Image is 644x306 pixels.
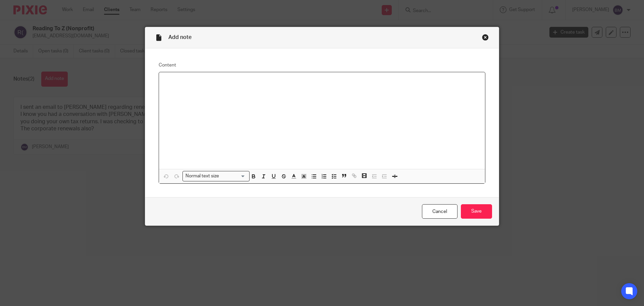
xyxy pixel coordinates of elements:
[461,204,492,219] input: Save
[482,34,489,41] div: Close this dialog window
[422,204,458,219] a: Cancel
[182,171,250,181] div: Search for option
[159,62,485,69] label: Content
[184,173,221,180] span: Normal text size
[168,35,192,40] span: Add note
[221,173,246,180] input: Search for option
